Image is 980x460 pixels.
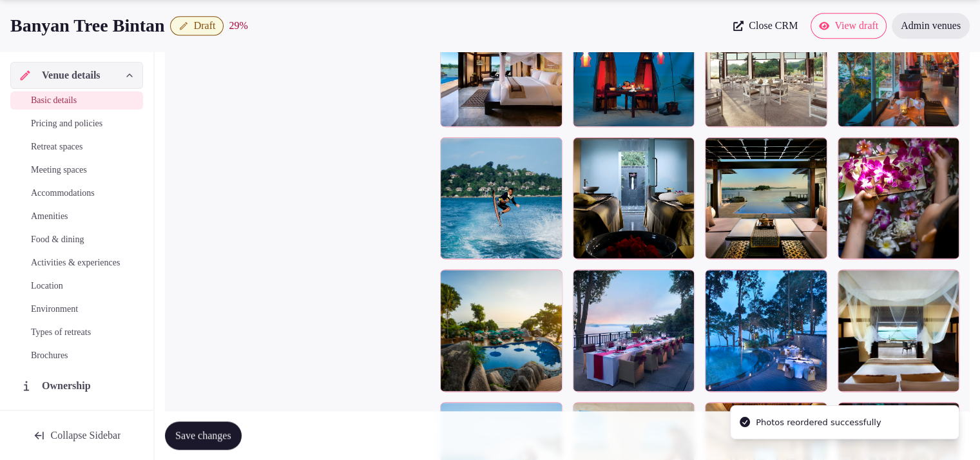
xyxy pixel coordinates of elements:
[573,269,695,392] div: treetop_long_table_P.jpg
[10,138,143,156] a: Retreat spaces
[229,18,247,34] button: 29%
[573,137,695,260] div: BTBN_GuestRoom_SpaPoolVilla_Spa_Treatment_P.jpg
[10,300,143,318] a: Environment
[31,210,68,223] span: Amenities
[31,280,63,292] span: Location
[10,323,143,341] a: Types of retreats
[229,18,247,34] div: 29 %
[756,416,881,429] div: Photos reordered successfully
[10,184,143,202] a: Accommodations
[838,269,960,392] div: Groom_Pool_Villa_Seafront_P.jpg
[31,256,120,269] span: Activities & experiences
[892,13,970,39] a: Admin venues
[31,94,77,107] span: Basic details
[194,19,216,32] span: Draft
[10,372,143,399] a: Ownership
[10,231,143,249] a: Food & dining
[901,19,961,32] span: Admin venues
[31,140,82,153] span: Retreat spaces
[10,421,143,450] button: Collapse Sidebar
[725,13,805,39] a: Close CRM
[834,19,878,32] span: View draft
[10,91,143,110] a: Basic details
[811,13,887,39] a: View draft
[31,326,91,339] span: Types of retreats
[10,161,143,179] a: Meeting spaces
[51,429,121,442] span: Collapse Sidebar
[838,5,960,127] div: BTIDBN_FL_Saffron_HR0009_P.jpg
[31,349,68,362] span: Brochures
[705,137,827,260] div: 1_Bedroom_Banyan_Pool_Villa_P.jpg
[175,429,231,442] span: Save changes
[31,117,102,130] span: Pricing and policies
[42,378,96,394] span: Ownership
[440,269,562,392] div: BTIDBN_FL_0915_Pool_at_Banyan_Tree_HR0001_P.jpg
[705,5,827,127] div: LagunaGolf_DSC09424_P.jpg
[705,269,827,392] div: treetops_round_table_2_P.jpg
[10,254,143,272] a: Activities & experiences
[170,16,224,35] button: Draft
[10,115,143,133] a: Pricing and policies
[31,303,78,316] span: Environment
[42,68,101,83] span: Venue details
[10,13,165,38] h1: Banyan Tree Bintan
[573,5,695,127] div: BTBN_Restaurant_bintan_fishermans_dinner_l032_P.jpg
[10,207,143,225] a: Amenities
[165,421,242,450] button: Save changes
[440,5,562,127] div: Groom_One_Bedroom_Banyan_Pool_Villa_-_Master_Bedroom_P.jpg
[31,233,84,246] span: Food & dining
[31,164,87,177] span: Meeting spaces
[440,137,562,260] div: BTBN_S_E_0604_RecreationalFacilities_WaterSki_DSC0254_P.jpg
[10,277,143,295] a: Location
[838,137,960,260] div: BTSpaRoomBath1_P.jpg
[10,347,143,365] a: Brochures
[31,187,95,200] span: Accommodations
[749,19,798,32] span: Close CRM
[10,405,143,432] a: Administration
